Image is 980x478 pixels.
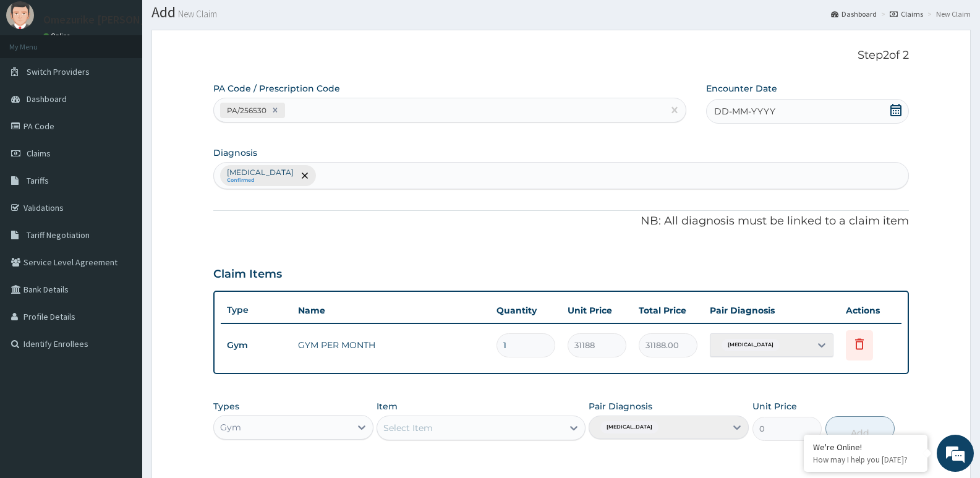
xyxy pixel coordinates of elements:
span: Switch Providers [27,66,90,77]
label: Unit Price [752,400,797,412]
span: We're online! [72,156,171,281]
label: Pair Diagnosis [589,400,652,412]
label: Encounter Date [706,82,777,95]
textarea: Type your message and hit 'Enter' [6,338,236,381]
span: Tariff Negotiation [27,229,90,241]
a: Dashboard [831,9,877,19]
div: Chat with us now [64,69,208,85]
th: Unit Price [561,298,633,323]
span: Tariffs [27,175,49,186]
label: Item [377,400,398,412]
span: DD-MM-YYYY [714,105,775,117]
h1: Add [151,4,971,20]
label: PA Code / Prescription Code [213,82,340,95]
li: New Claim [924,9,971,19]
span: Dashboard [27,93,67,105]
th: Name [292,298,490,323]
td: GYM PER MONTH [292,333,490,357]
small: New Claim [176,9,217,19]
th: Total Price [633,298,704,323]
img: d_794563401_company_1708531726252_794563401 [23,62,50,93]
h3: Claim Items [213,268,282,281]
div: PA/256530 [223,103,268,117]
th: Actions [840,298,901,323]
label: Types [213,401,239,412]
label: Diagnosis [213,147,257,159]
td: Gym [221,334,292,357]
div: We're Online! [813,442,918,453]
th: Pair Diagnosis [704,298,840,323]
th: Quantity [490,298,561,323]
th: Type [221,299,292,322]
p: Omezurike [PERSON_NAME] [43,14,178,25]
a: Claims [890,9,923,19]
p: Step 2 of 2 [213,49,909,62]
img: User Image [6,1,34,29]
div: Minimize live chat window [203,6,232,36]
span: Claims [27,148,51,159]
p: NB: All diagnosis must be linked to a claim item [213,213,909,229]
a: Online [43,32,73,40]
div: Select Item [383,422,433,434]
div: Gym [220,421,241,433]
button: Add [825,416,895,441]
p: How may I help you today? [813,455,918,465]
